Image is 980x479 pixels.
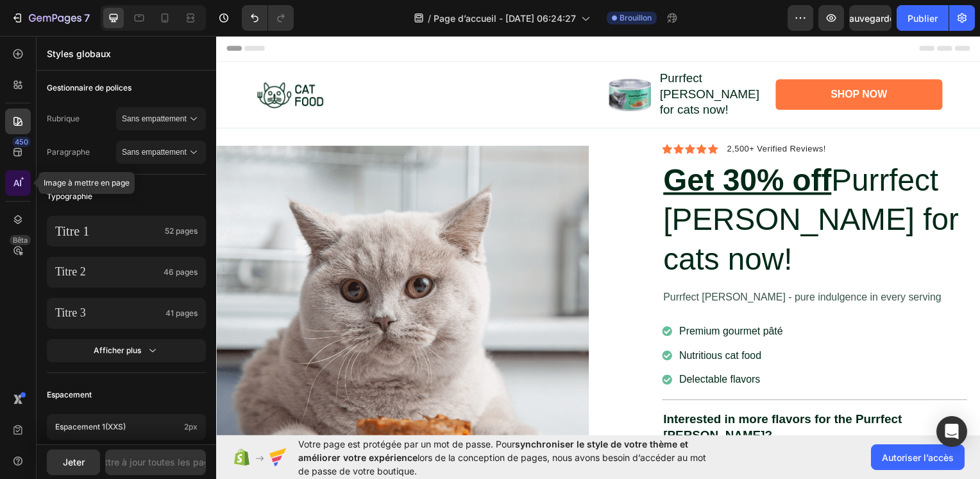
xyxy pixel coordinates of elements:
span: Gestionnaire de polices [47,80,131,96]
a: Shop Now [563,44,732,76]
span: Typographie [47,189,92,204]
font: Publier [908,12,938,25]
div: Bêta [10,235,31,245]
p: Titre 1 [55,223,160,239]
p: Premium gourmet pâté [466,290,571,306]
p: 2,500+ Verified Reviews! [514,108,614,121]
div: 450 [12,137,31,147]
button: Sans empattement [116,141,206,164]
div: Annuler/Rétablir [242,5,294,31]
span: Espacement [47,387,92,403]
button: 7 [5,5,96,31]
p: Styles globaux [47,47,206,60]
p: Titre 2 [55,265,158,279]
span: Rubrique [47,113,116,125]
span: 46 pages [164,266,198,278]
p: Purrfect [PERSON_NAME] - pure indulgence in every serving [450,256,755,272]
u: Get 30% off [450,128,620,162]
img: gempages_432750572815254551-360a8916-51c8-4454-840f-f8b323cc3f21.png [394,44,437,76]
div: Ouvrez Intercom Messenger [936,416,967,447]
font: Afficher plus [94,345,141,356]
span: Autoriser l’accès [882,451,954,464]
font: Jeter [63,455,85,469]
p: Titre 3 [55,306,160,320]
button: Afficher plus [47,339,206,362]
div: Shop Now [618,53,675,67]
span: synchroniser le style de votre thème et améliorer votre expérience [298,439,688,463]
span: 2px [184,421,198,433]
span: 41 pages [165,308,198,319]
font: Mettre à jour toutes les pages [91,455,220,469]
p: Delectable flavors [466,339,571,354]
span: 52 pages [165,225,198,237]
span: / [428,12,431,25]
button: Sauvegarder [849,5,891,31]
p: Espacement 1 [55,421,179,433]
button: Jeter [47,449,100,475]
span: Brouillon [620,12,652,24]
iframe: Design area [216,36,980,435]
button: Autoriser l’accès [871,444,965,470]
p: Purrfect [PERSON_NAME] for cats now! [446,36,562,83]
p: Nutritious cat food [466,315,571,330]
button: Publier [897,5,949,31]
button: Sans empattement [116,107,206,130]
span: Sauvegarder [843,13,898,24]
p: 7 [84,10,90,26]
h2: Interested in more flavors for the Purrfect [PERSON_NAME]? [449,378,756,412]
h1: Purrfect [PERSON_NAME] for cats now! [449,125,756,247]
span: Page d’accueil - [DATE] 06:24:27 [434,12,576,25]
span: Sans empattement [122,113,187,125]
button: Mettre à jour toutes les pages [105,449,206,475]
span: Paragraphe [47,146,116,158]
span: Votre page est protégée par un mot de passe. Pour lors de la conception de pages, nous avons beso... [298,437,708,478]
span: (xxs) [105,422,126,431]
span: Sans empattement [122,146,187,158]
